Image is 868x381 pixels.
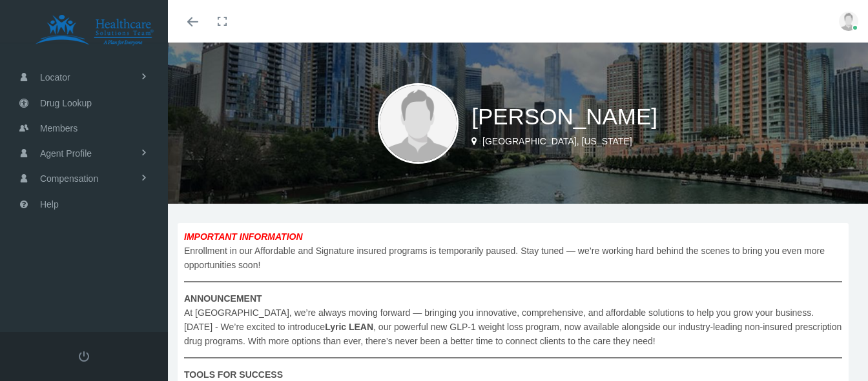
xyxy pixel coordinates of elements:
[839,12,858,31] img: user-placeholder.jpg
[40,192,59,217] span: Help
[40,116,77,141] span: Members
[482,136,632,146] span: [GEOGRAPHIC_DATA], [US_STATE]
[325,322,373,332] b: Lyric LEAN
[17,14,172,46] img: HEALTHCARE SOLUTIONS TEAM, LLC
[184,231,303,242] b: IMPORTANT INFORMATION
[40,65,70,90] span: Locator
[184,369,283,380] b: TOOLS FOR SUCCESS
[40,91,92,115] span: Drug Lookup
[378,83,459,164] img: user-placeholder.jpg
[40,166,98,191] span: Compensation
[184,293,262,304] b: ANNOUNCEMENT
[40,141,92,166] span: Agent Profile
[471,104,657,129] span: [PERSON_NAME]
